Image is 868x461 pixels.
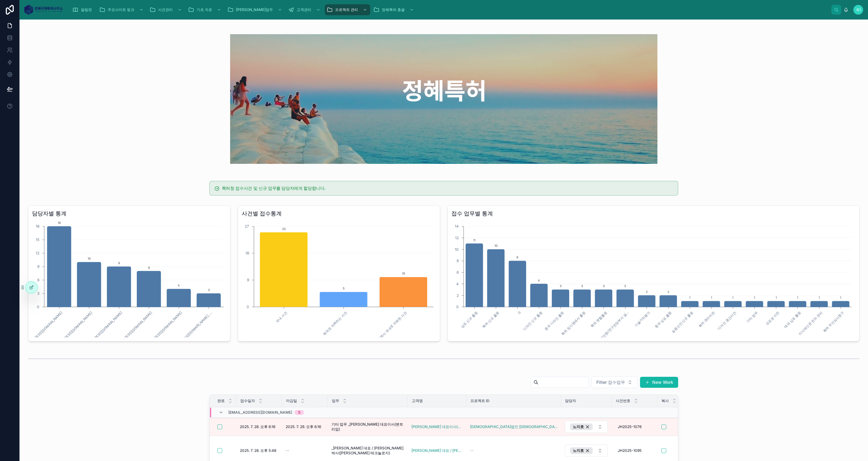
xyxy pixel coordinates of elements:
button: Select Button [565,445,608,457]
text: 기타 업무 [746,311,759,324]
tspan: 18 [245,251,249,255]
text: 11 [473,238,476,242]
tspan: 10 [455,247,459,252]
span: JH2025-1095 [618,448,642,453]
span: 담당자 [565,398,576,403]
text: 태국 상표 출원 [783,311,802,329]
text: 3 [208,288,210,292]
a: Select Button [565,420,608,433]
text: 4 [538,279,540,282]
tspan: 9 [37,264,39,269]
text: 2 [667,290,669,294]
span: 사건번호 [616,398,630,403]
div: chart [451,220,855,337]
span: 알림판 [81,7,92,12]
button: New Work [640,377,678,388]
tspan: 0 [247,304,249,309]
text: 특허 우선심사청구 [822,311,845,333]
a: JH2025-1076 [615,422,654,432]
span: Filter 접수업무 [596,379,625,385]
div: chart [242,220,436,337]
tspan: 9 [247,278,249,282]
a: _[PERSON_NAME] 대표 / [PERSON_NAME]박사([PERSON_NAME] 테크놀로지) [331,446,404,456]
text: 디자인 신규 출원 [522,311,543,332]
text: [EMAIL_ADDRESS][DOMAIN_NAME] [109,311,153,355]
text: 10 [402,272,405,275]
text: 1 [797,296,798,299]
span: 고객명 [412,398,423,403]
text: 3 [560,284,562,288]
text: 1 [689,296,690,299]
text: 해외로 의뢰하는 사건 [322,311,348,336]
span: 프로젝트 ID [470,398,490,403]
text: [EMAIL_ADDRESS][DOMAIN_NAME] [49,311,93,355]
button: Unselect 24 [570,447,593,454]
a: 알림판 [71,4,96,15]
a: [PERSON_NAME]업무 [226,4,285,15]
text: 1 [754,296,755,299]
h3: 접수 업무별 통계 [451,209,855,218]
text: 기술가치평가 [634,311,651,328]
h5: 특허청 접수사건 및 신규 업무를 담당자에게 할당합니다. [222,186,673,190]
button: Unselect 24 [570,423,593,430]
span: -- [470,448,474,453]
a: 사건관리 [148,4,185,15]
text: 3 [624,284,626,288]
tspan: 6 [37,278,39,282]
a: 2025. 7. 28. 오후 5:48 [240,448,278,453]
text: 국내 사건 [275,311,288,324]
tspan: 0 [456,304,459,309]
text: 8 [516,255,518,259]
span: 사건관리 [158,7,173,12]
span: 복사 [661,398,669,403]
tspan: 15 [36,237,39,242]
text: 8 [148,266,150,269]
span: [PERSON_NAME]업무 [236,7,273,12]
tspan: 12 [36,251,39,255]
text: 상표 신규 출원 [460,311,479,329]
a: [PERSON_NAME] 대표이사(본트리업) [411,424,463,429]
text: 지식재산권 연차 관리 [797,311,823,336]
text: 특허 분할출원 [590,311,608,329]
text: 4 [178,283,180,287]
text: [EMAIL_ADDRESS][DOMAIN_NAME] [139,311,183,355]
h3: 담당자별 통계 [32,209,226,218]
a: -- [286,448,324,453]
tspan: 3 [37,291,39,296]
a: [DEMOGRAPHIC_DATA]법인 [DEMOGRAPHIC_DATA]. 설립 [470,424,557,429]
div: scrollable content [67,3,831,16]
tspan: 0 [37,304,39,309]
span: [EMAIL_ADDRESS][DOMAIN_NAME] [228,410,292,415]
text: 특허 신규 출원 [482,311,500,329]
a: 기타 업무 _[PERSON_NAME] 대표이사(본트리업) [331,422,404,432]
tspan: 8 [457,258,459,263]
text: 중국 디자인 출원 [544,311,565,332]
div: chart [32,220,226,337]
span: 업무 [332,398,339,403]
text: 18 [58,221,61,225]
span: 2025. 7. 28. 오후 6:16 [240,424,275,429]
tspan: 6 [457,270,459,275]
a: [PERSON_NAME] 대표 / [PERSON_NAME]박사([PERSON_NAME] 테크놀로지) [411,448,463,453]
text: 0 [517,311,522,315]
a: 주요사이트 링크 [97,4,146,15]
text: 1 [776,296,777,299]
text: 1 [840,296,841,299]
img: App logo [24,5,63,15]
a: 기초 자료 [186,4,224,15]
span: 고객관리 [297,7,311,12]
a: 2025. 7. 29. 오후 6:16 [286,424,324,429]
span: 2025. 7. 28. 오후 5:48 [240,448,276,453]
h3: 사건별 접수통계 [242,209,436,218]
a: 프로젝트 관리 [325,4,370,15]
text: 3 [581,284,583,288]
span: 접수일자 [240,398,255,403]
a: 정혜특허 총괄 [371,4,417,15]
div: 5 [298,410,300,415]
span: 노지호 [573,448,584,453]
